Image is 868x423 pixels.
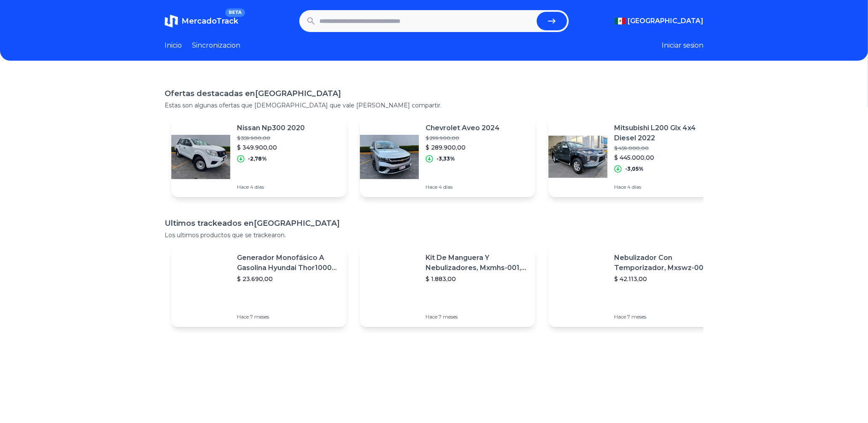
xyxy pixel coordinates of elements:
a: MercadoTrackBETA [165,14,238,28]
button: [GEOGRAPHIC_DATA] [614,16,703,26]
p: Hace 7 meses [614,313,717,320]
p: Estas son algunas ofertas que [DEMOGRAPHIC_DATA] que vale [PERSON_NAME] compartir. [165,101,703,110]
a: Inicio [165,40,182,51]
p: $ 445.000,00 [614,153,717,162]
h1: Ofertas destacadas en [GEOGRAPHIC_DATA] [165,88,703,99]
p: $ 359.900,00 [237,135,305,142]
p: Chevrolet Aveo 2024 [426,123,500,133]
a: Featured imageGenerador Monofásico A Gasolina Hyundai Thor10000 P 11.5 Kw$ 23.690,00Hace 7 meses [171,246,346,327]
p: Kit De Manguera Y Nebulizadores, Mxmhs-001, 6m, 6 Tees, 8 Bo [426,253,528,273]
p: $ 299.900,00 [426,135,500,142]
a: Featured imageNissan Np300 2020$ 359.900,00$ 349.900,00-2,78%Hace 4 días [171,116,346,197]
p: Los ultimos productos que se trackearon. [165,231,703,239]
h1: Ultimos trackeados en [GEOGRAPHIC_DATA] [165,217,703,229]
span: MercadoTrack [181,16,238,26]
p: $ 42.113,00 [614,275,717,283]
p: -3,33% [437,155,455,162]
img: MercadoTrack [165,14,178,28]
p: Hace 4 días [614,184,717,190]
img: Featured image [171,127,230,186]
p: Hace 4 días [237,184,305,190]
p: $ 1.883,00 [426,275,528,283]
p: -2,78% [248,155,267,162]
a: Featured imageMitsubishi L200 Glx 4x4 Diesel 2022$ 459.000,00$ 445.000,00-3,05%Hace 4 días [548,116,724,197]
p: Mitsubishi L200 Glx 4x4 Diesel 2022 [614,123,717,143]
img: Featured image [360,127,419,186]
p: $ 289.900,00 [426,143,500,152]
p: Nebulizador Con Temporizador, Mxswz-009, 50m, 40 Boquillas [614,253,717,273]
img: Featured image [360,257,419,316]
a: Sincronizacion [192,40,240,51]
p: Hace 7 meses [237,313,340,320]
img: Featured image [548,257,607,316]
span: [GEOGRAPHIC_DATA] [628,16,703,26]
img: Mexico [614,18,626,24]
p: Nissan Np300 2020 [237,123,305,133]
a: Featured imageChevrolet Aveo 2024$ 299.900,00$ 289.900,00-3,33%Hace 4 días [360,116,535,197]
p: $ 459.000,00 [614,145,717,152]
span: BETA [225,8,245,17]
button: Iniciar sesion [662,40,703,51]
p: Generador Monofásico A Gasolina Hyundai Thor10000 P 11.5 Kw [237,253,340,273]
img: Featured image [171,257,230,316]
p: $ 23.690,00 [237,275,340,283]
img: Featured image [548,127,607,186]
a: Featured imageNebulizador Con Temporizador, Mxswz-009, 50m, 40 Boquillas$ 42.113,00Hace 7 meses [548,246,724,327]
p: -3,05% [625,166,644,172]
p: $ 349.900,00 [237,143,305,152]
p: Hace 4 días [426,184,500,190]
a: Featured imageKit De Manguera Y Nebulizadores, Mxmhs-001, 6m, 6 Tees, 8 Bo$ 1.883,00Hace 7 meses [360,246,535,327]
p: Hace 7 meses [426,313,528,320]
